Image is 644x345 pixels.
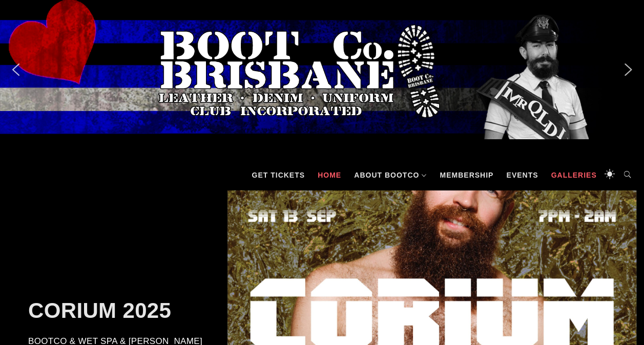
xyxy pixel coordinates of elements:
[28,298,171,322] a: CORIUM 2025
[349,160,432,190] a: About BootCo
[313,160,346,190] a: Home
[434,160,498,190] a: Membership
[8,61,24,78] img: previous arrow
[246,160,310,190] a: GET TICKETS
[546,160,601,190] a: Galleries
[620,61,636,78] img: next arrow
[501,160,543,190] a: Events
